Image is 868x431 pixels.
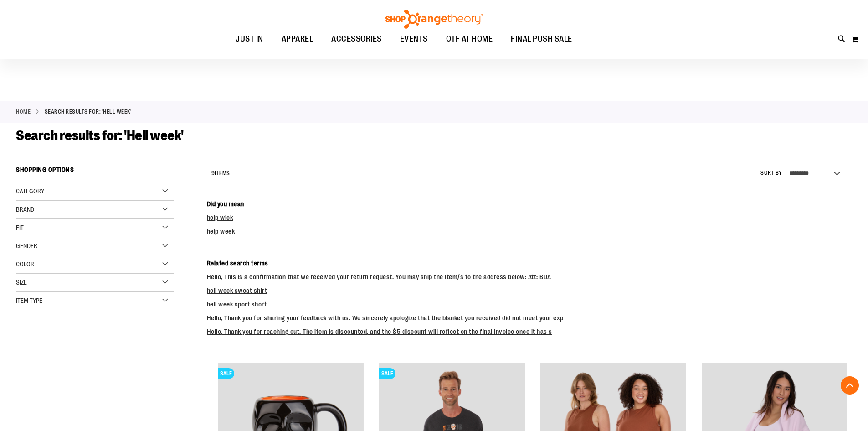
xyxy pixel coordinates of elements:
[437,29,502,50] a: OTF AT HOME
[207,214,233,221] a: help wick
[16,206,34,213] span: Brand
[379,368,395,379] span: SALE
[16,297,42,304] span: Item Type
[207,199,852,208] dt: Did you mean
[16,242,37,249] span: Gender
[16,108,31,116] a: Home
[218,368,234,379] span: SALE
[16,279,27,286] span: Size
[207,287,267,294] a: hell week sweat shirt
[384,10,484,29] img: Shop Orangetheory
[282,29,313,49] span: APPAREL
[16,187,44,195] span: Category
[207,314,564,322] a: Hello, Thank you for sharing your feedback with us. We sincerely apologize that the blanket you r...
[446,29,493,49] span: OTF AT HOME
[841,376,859,395] button: Back To Top
[16,162,174,182] strong: Shopping Options
[211,166,230,181] h2: Items
[207,228,235,235] a: help week
[16,224,24,231] span: Fit
[45,108,132,116] strong: Search results for: 'Hell week'
[502,29,581,50] a: FINAL PUSH SALE
[511,29,572,49] span: FINAL PUSH SALE
[207,301,267,308] a: hell week sport short
[207,273,551,280] a: Hello, This is a confirmation that we received your return request. You may ship the item/s to th...
[16,128,184,143] span: Search results for: 'Hell week'
[211,170,215,177] span: 9
[400,29,428,49] span: EVENTS
[760,169,782,177] label: Sort By
[331,29,382,49] span: ACCESSORIES
[226,29,272,50] a: JUST IN
[207,328,552,335] a: Hello, Thank you for reaching out. The item is discounted, and the $5 discount will reflect on th...
[207,259,852,268] dt: Related search terms
[322,29,391,50] a: ACCESSORIES
[391,29,437,50] a: EVENTS
[16,260,34,268] span: Color
[236,29,263,49] span: JUST IN
[272,29,323,50] a: APPAREL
